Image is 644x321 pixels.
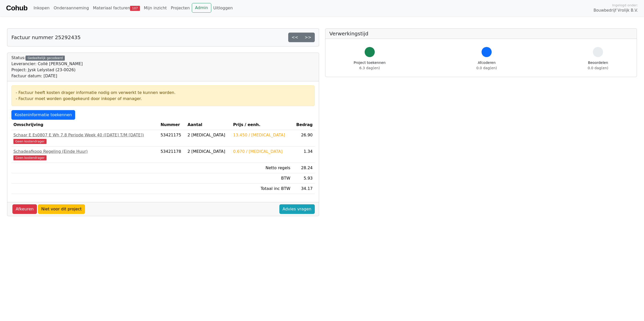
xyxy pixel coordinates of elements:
[142,3,169,13] a: Mijn inzicht
[13,149,156,161] a: Schadeafkoop Regeling (Einde Huur)Geen kostendrager
[13,149,156,155] div: Schadeafkoop Regeling (Einde Huur)
[354,60,386,71] div: Project toekennen
[612,3,638,8] span: Ingelogd onder:
[188,132,229,138] div: 2 [MEDICAL_DATA]
[91,3,142,13] a: Materiaal facturen107
[211,3,235,13] a: Uitloggen
[301,33,315,42] a: >>
[188,149,229,155] div: 2 [MEDICAL_DATA]
[231,173,292,184] td: BTW
[11,34,81,40] h5: Factuur nummer 25292435
[38,204,85,214] a: Niet voor dit project
[231,163,292,173] td: Netto regels
[11,61,83,67] div: Leverancier: Collé [PERSON_NAME]
[588,66,608,70] span: 0.0 dag(en)
[13,132,156,144] a: Schaar E Es0807 E Wh 7.8 Periode Week 40 ([DATE] T/M [DATE])Geen kostendrager
[233,132,290,138] div: 13.450 / [MEDICAL_DATA]
[288,33,302,42] a: <<
[588,60,608,71] div: Beoordelen
[16,90,310,96] div: - Factuur heeft kosten drager informatie nodig om verwerkt te kunnen worden.
[13,132,156,138] div: Schaar E Es0807 E Wh 7.8 Periode Week 40 ([DATE] T/M [DATE])
[292,146,315,163] td: 1.34
[329,31,633,37] h5: Verwerkingstijd
[130,6,140,11] span: 107
[158,130,185,146] td: 53421175
[476,66,497,70] span: 0.0 dag(en)
[6,2,27,14] a: Cohub
[13,155,47,160] span: Geen kostendrager
[292,120,315,130] th: Bedrag
[52,3,91,13] a: Onderaanneming
[292,163,315,173] td: 28.24
[11,110,75,120] a: Kosteninformatie toekennen
[158,146,185,163] td: 53421178
[476,60,497,71] div: Afcoderen
[593,8,638,13] span: Bouwbedrijf Vrolijk B.V.
[31,3,51,13] a: Inkopen
[16,96,310,102] div: - Factuur moet worden goedgekeurd door inkoper of manager.
[279,204,315,214] a: Advies vragen
[169,3,192,13] a: Projecten
[11,120,158,130] th: Omschrijving
[292,130,315,146] td: 26.90
[359,66,380,70] span: 6.3 dag(en)
[11,67,83,73] div: Project: Jysk Lelystad (23-0026)
[11,55,83,79] div: Status:
[292,184,315,194] td: 34.17
[13,139,47,144] span: Geen kostendrager
[192,3,211,13] a: Admin
[185,120,231,130] th: Aantal
[26,56,65,61] div: Gedeeltelijk gecodeerd
[12,204,37,214] a: Afkeuren
[158,120,185,130] th: Nummer
[233,149,290,155] div: 0.670 / [MEDICAL_DATA]
[292,173,315,184] td: 5.93
[11,73,83,79] div: Factuur datum: [DATE]
[231,184,292,194] td: Totaal inc BTW
[231,120,292,130] th: Prijs / eenh.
